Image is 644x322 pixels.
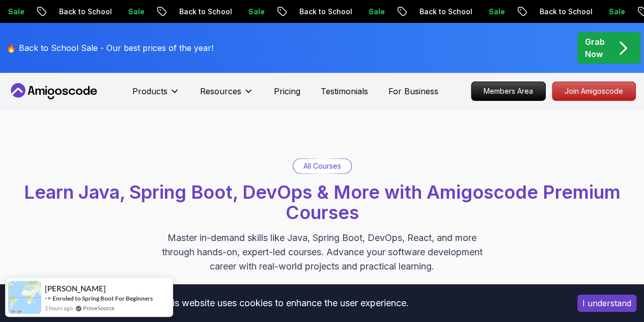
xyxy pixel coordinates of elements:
[151,231,493,274] p: Master in-demand skills like Java, Spring Boot, DevOps, React, and more through hands-on, expert-...
[471,82,545,100] p: Members Area
[8,292,562,314] div: This website uses cookies to enhance the user experience.
[200,85,254,105] button: Resources
[45,294,51,302] span: ->
[45,304,73,312] span: 2 hours ago
[274,85,300,97] a: Pricing
[531,7,600,17] p: Back to School
[388,85,438,97] a: For Business
[480,7,513,17] p: Sale
[52,294,153,302] a: Enroled to Spring Boot For Beginners
[577,294,636,312] button: Accept cookies
[6,42,213,54] p: 🔥 Back to School Sale - Our best prices of the year!
[291,7,360,17] p: Back to School
[600,7,633,17] p: Sale
[132,85,180,105] button: Products
[171,7,240,17] p: Back to School
[8,281,41,314] img: provesource social proof notification image
[411,7,480,17] p: Back to School
[132,85,167,97] p: Products
[200,85,241,97] p: Resources
[552,82,635,100] p: Join Amigoscode
[50,7,120,17] p: Back to School
[471,82,546,101] a: Members Area
[24,181,621,224] span: Learn Java, Spring Boot, DevOps & More with Amigoscode Premium Courses
[360,7,393,17] p: Sale
[552,82,636,101] a: Join Amigoscode
[45,284,106,293] span: [PERSON_NAME]
[303,161,341,171] p: All Courses
[83,304,115,312] a: ProveSource
[240,7,272,17] p: Sale
[120,7,152,17] p: Sale
[321,85,368,97] a: Testimonials
[585,36,605,60] p: Grab Now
